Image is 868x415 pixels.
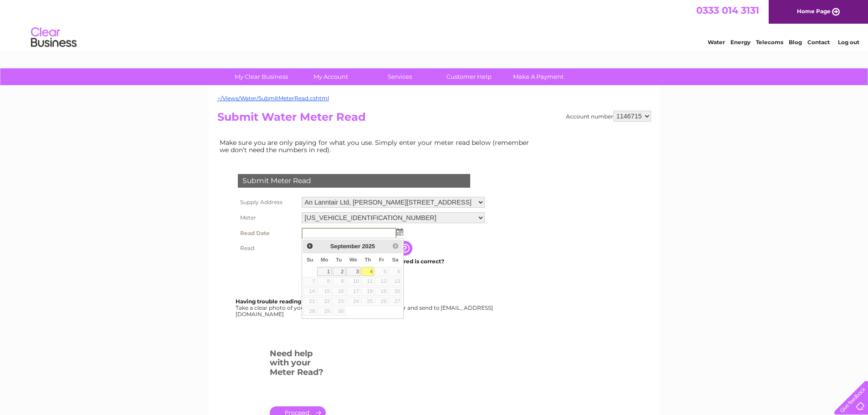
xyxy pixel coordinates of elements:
[236,195,299,210] th: Supply Address
[566,111,651,122] div: Account number
[31,24,77,51] img: logo.png
[756,39,783,46] a: Telecoms
[270,347,326,382] h3: Need help with your Meter Read?
[306,242,313,250] span: Prev
[219,5,650,44] div: Clear Business is a trading name of Verastar Limited (registered in [GEOGRAPHIC_DATA] No. 3667643...
[392,257,399,262] span: Saturday
[379,257,385,262] span: Friday
[321,257,329,262] span: Monday
[361,267,374,276] a: 4
[730,39,750,46] a: Energy
[217,137,536,156] td: Make sure you are only paying for what you use. Simply enter your meter read below (remember we d...
[696,5,759,16] a: 0333 014 3131
[317,267,331,276] a: 1
[307,257,313,262] span: Sunday
[431,68,507,85] a: Customer Help
[336,257,342,262] span: Tuesday
[362,243,375,250] span: 2025
[708,39,725,46] a: Water
[365,257,371,262] span: Thursday
[236,241,299,256] th: Read
[224,68,299,85] a: My Clear Business
[807,39,830,46] a: Contact
[236,210,299,225] th: Meter
[333,267,345,276] a: 2
[304,241,315,251] a: Prev
[238,174,470,188] div: Submit Meter Read
[362,68,437,85] a: Services
[330,243,360,250] span: September
[236,298,338,305] b: Having trouble reading your meter?
[789,39,802,46] a: Blog
[349,257,357,262] span: Wednesday
[501,68,576,85] a: Make A Payment
[293,68,368,85] a: My Account
[217,95,329,102] a: ~/Views/Water/SubmitMeterRead.cshtml
[217,111,651,128] h2: Submit Water Meter Read
[236,298,494,317] div: Take a clear photo of your readings, tell us which supply it's for and send to [EMAIL_ADDRESS][DO...
[838,39,859,46] a: Log out
[346,267,361,276] a: 3
[396,228,403,236] img: ...
[299,256,487,267] td: Are you sure the read you have entered is correct?
[398,241,414,256] input: Information
[236,225,299,241] th: Read Date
